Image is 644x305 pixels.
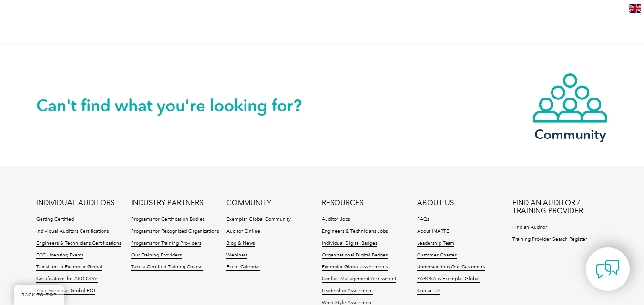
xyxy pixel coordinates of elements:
a: BACK TO TOP [14,285,64,305]
a: Programs for Training Providers [131,240,201,247]
a: Community [532,72,608,140]
a: Your Exemplar Global ROI [36,288,95,295]
a: Individual Auditors Certifications [36,228,109,235]
a: INDIVIDUAL AUDITORS [36,199,114,207]
a: RABQSA is Exemplar Global [417,276,480,283]
a: Leadership Team [417,240,454,247]
a: Training Provider Search Register [512,236,587,243]
a: Exemplar Global Assessments [322,264,388,271]
a: ABOUT US [417,199,454,207]
a: Certifications for ASQ CQAs [36,276,98,283]
a: Webinars [226,252,247,259]
a: Programs for Certification Bodies [131,216,204,223]
a: Find an Auditor [512,225,547,231]
a: INDUSTRY PARTNERS [131,199,203,207]
img: en [629,4,641,13]
img: icon-community.webp [532,72,608,124]
a: Engineers & Technicians Certifications [36,240,121,247]
a: Individual Digital Badges [322,240,377,247]
a: Transition to Exemplar Global [36,264,102,271]
a: About iNARTE [417,228,449,235]
a: Organizational Digital Badges [322,252,388,259]
a: Exemplar Global Community [226,216,291,223]
a: Contact Us [417,288,440,295]
img: contact-chat.png [596,257,620,281]
a: Take a Certified Training Course [131,264,203,271]
h3: Community [532,128,608,140]
a: FIND AN AUDITOR / TRAINING PROVIDER [512,199,608,215]
a: Programs for Recognized Organizations [131,228,219,235]
h2: Can't find what you're looking for? [36,98,322,113]
a: Blog & News [226,240,255,247]
a: COMMUNITY [226,199,271,207]
a: Auditor Jobs [322,216,350,223]
a: Understanding Our Customers [417,264,485,271]
a: FAQs [417,216,429,223]
a: Our Training Providers [131,252,182,259]
a: RESOURCES [322,199,363,207]
a: Event Calendar [226,264,260,271]
a: Conflict Management Assessment [322,276,396,283]
a: Customer Charter [417,252,457,259]
a: Auditor Online [226,228,260,235]
a: Getting Certified [36,216,74,223]
a: Leadership Assessment [322,288,373,295]
a: FCC Licensing Exams [36,252,83,259]
a: Engineers & Technicians Jobs [322,228,388,235]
